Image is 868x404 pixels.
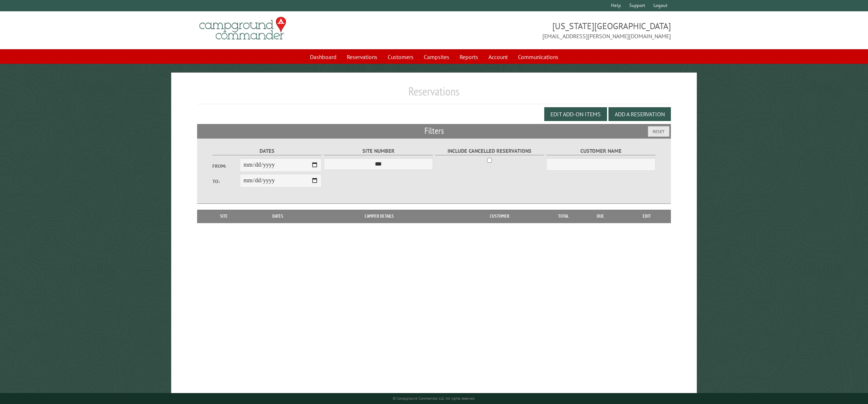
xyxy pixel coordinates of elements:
[514,50,563,64] a: Communications
[434,20,671,40] span: [US_STATE][GEOGRAPHIC_DATA] [EMAIL_ADDRESS][PERSON_NAME][DOMAIN_NAME]
[308,210,450,223] th: Camper Details
[546,147,656,155] label: Customer Name
[393,396,475,401] small: © Campground Commander LLC. All rights reserved.
[197,84,671,104] h1: Reservations
[549,210,578,223] th: Total
[247,210,308,223] th: Dates
[623,210,671,223] th: Edit
[212,163,240,170] label: From:
[201,210,247,223] th: Site
[578,210,623,223] th: Due
[212,178,240,185] label: To:
[450,210,549,223] th: Customer
[419,50,454,64] a: Campsites
[383,50,418,64] a: Customers
[306,50,341,64] a: Dashboard
[197,124,671,138] h2: Filters
[455,50,483,64] a: Reports
[544,107,607,121] button: Edit Add-on Items
[435,147,544,155] label: Include Cancelled Reservations
[648,126,669,137] button: Reset
[484,50,512,64] a: Account
[608,107,671,121] button: Add a Reservation
[212,147,322,155] label: Dates
[324,147,433,155] label: Site Number
[197,14,288,43] img: Campground Commander
[342,50,382,64] a: Reservations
